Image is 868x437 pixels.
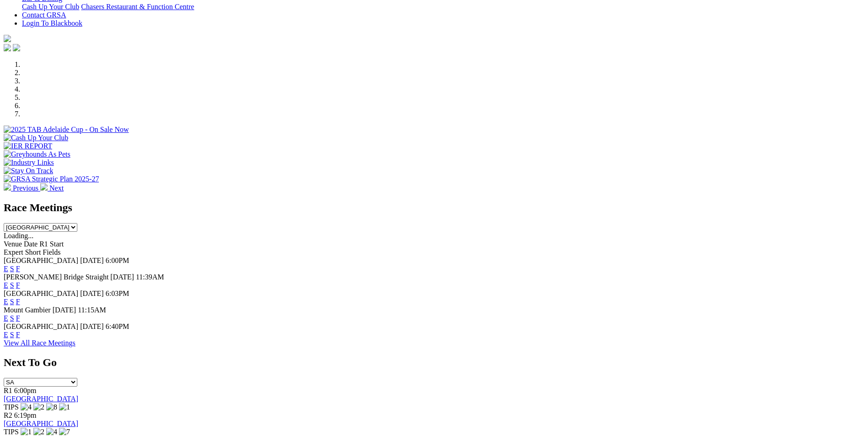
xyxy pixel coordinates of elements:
[22,11,66,19] a: Contact GRSA
[4,257,78,264] span: [GEOGRAPHIC_DATA]
[13,44,20,51] img: twitter.svg
[4,232,33,240] span: Loading...
[16,331,20,339] a: F
[4,134,68,142] img: Cash Up Your Club
[4,183,11,191] img: chevron-left-pager-white.svg
[4,273,108,281] span: [PERSON_NAME] Bridge Straight
[46,403,57,411] img: 8
[33,428,44,436] img: 2
[81,3,194,11] a: Chasers Restaurant & Function Centre
[80,257,104,264] span: [DATE]
[46,428,57,436] img: 4
[106,290,129,297] span: 6:03PM
[13,184,38,192] span: Previous
[33,403,44,411] img: 2
[4,281,8,289] a: E
[4,265,8,273] a: E
[21,428,32,436] img: 1
[39,240,64,248] span: R1 Start
[4,306,51,314] span: Mount Gambier
[59,403,70,411] img: 1
[22,19,82,27] a: Login To Blackbook
[4,126,129,134] img: 2025 TAB Adelaide Cup - On Sale Now
[4,167,53,175] img: Stay On Track
[16,281,20,289] a: F
[4,420,78,427] a: [GEOGRAPHIC_DATA]
[4,35,11,42] img: logo-grsa-white.png
[4,202,864,214] h2: Race Meetings
[14,411,37,419] span: 6:19pm
[22,3,864,11] div: Bar & Dining
[4,184,40,192] a: Previous
[4,411,12,419] span: R2
[4,331,8,339] a: E
[106,322,129,330] span: 6:40PM
[4,356,864,369] h2: Next To Go
[4,322,78,330] span: [GEOGRAPHIC_DATA]
[4,403,19,411] span: TIPS
[21,403,32,411] img: 4
[4,158,54,167] img: Industry Links
[24,240,38,248] span: Date
[16,314,20,322] a: F
[4,395,78,403] a: [GEOGRAPHIC_DATA]
[10,265,14,273] a: S
[16,298,20,306] a: F
[40,183,48,191] img: chevron-right-pager-white.svg
[43,248,60,256] span: Fields
[4,314,8,322] a: E
[10,298,14,306] a: S
[136,273,164,281] span: 11:39AM
[4,175,99,183] img: GRSA Strategic Plan 2025-27
[106,257,129,264] span: 6:00PM
[40,184,64,192] a: Next
[4,142,52,150] img: IER REPORT
[4,387,12,394] span: R1
[25,248,41,256] span: Short
[4,150,70,158] img: Greyhounds As Pets
[22,3,79,11] a: Cash Up Your Club
[4,240,22,248] span: Venue
[49,184,64,192] span: Next
[10,281,14,289] a: S
[10,331,14,339] a: S
[4,428,19,436] span: TIPS
[53,306,76,314] span: [DATE]
[14,387,37,394] span: 6:00pm
[4,298,8,306] a: E
[4,248,23,256] span: Expert
[10,314,14,322] a: S
[80,290,104,297] span: [DATE]
[16,265,20,273] a: F
[59,428,70,436] img: 7
[78,306,106,314] span: 11:15AM
[80,322,104,330] span: [DATE]
[4,290,78,297] span: [GEOGRAPHIC_DATA]
[110,273,134,281] span: [DATE]
[4,339,75,347] a: View All Race Meetings
[4,44,11,51] img: facebook.svg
